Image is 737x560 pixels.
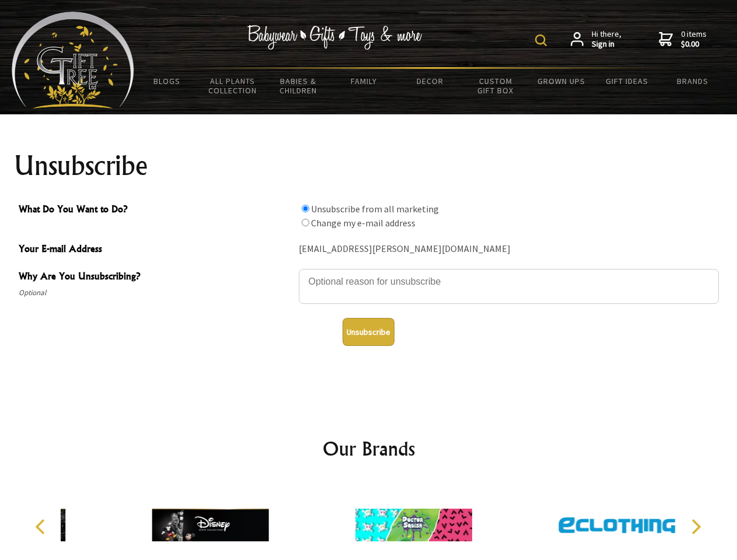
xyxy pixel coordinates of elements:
a: BLOGS [134,69,200,93]
img: Babywear - Gifts - Toys & more [247,25,422,50]
span: Optional [19,286,293,300]
input: What Do You Want to Do? [302,219,309,226]
a: Decor [397,69,463,93]
span: Hi there, [592,29,621,50]
a: Grown Ups [528,69,594,93]
button: Unsubscribe [343,318,394,346]
input: What Do You Want to Do? [302,205,309,212]
span: Your E-mail Address [19,242,293,258]
label: Change my e-mail address [311,217,415,229]
span: 0 items [681,29,707,50]
a: Babies & Children [266,69,331,103]
a: Hi there,Sign in [571,29,621,50]
img: product search [535,34,547,46]
a: Custom Gift Box [463,69,529,103]
strong: Sign in [592,39,621,50]
span: What Do You Want to Do? [19,202,293,219]
span: Why Are You Unsubscribing? [19,269,293,286]
a: Family [331,69,397,93]
button: Previous [29,514,55,540]
img: Babyware - Gifts - Toys and more... [12,12,134,108]
h2: Our Brands [23,435,714,463]
textarea: Why Are You Unsubscribing? [299,269,719,304]
label: Unsubscribe from all marketing [311,203,439,215]
strong: $0.00 [681,39,707,50]
a: All Plants Collection [200,69,266,103]
button: Next [683,514,708,540]
a: Gift Ideas [594,69,660,93]
h1: Unsubscribe [14,152,724,180]
div: [EMAIL_ADDRESS][PERSON_NAME][DOMAIN_NAME] [299,240,719,258]
a: 0 items$0.00 [659,29,707,50]
a: Brands [660,69,726,93]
